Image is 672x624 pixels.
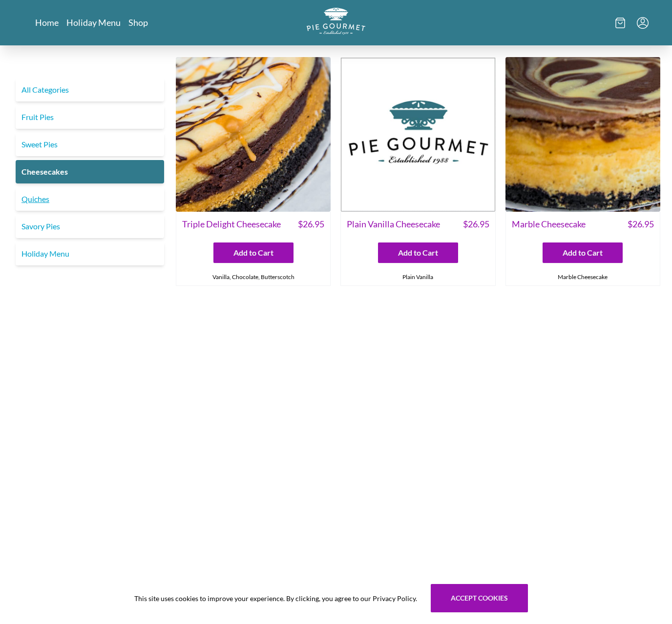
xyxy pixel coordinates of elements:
a: Shop [128,17,148,28]
img: Marble Cheesecake [505,57,660,212]
span: Add to Cart [563,247,603,259]
a: Sweet Pies [16,133,164,156]
div: Plain Vanilla [341,269,495,285]
span: Marble Cheesecake [512,218,586,231]
button: Accept cookies [431,584,528,612]
div: Marble Cheesecake [506,269,660,285]
button: Add to Cart [378,242,458,263]
img: Plain Vanilla Cheesecake [340,57,495,212]
button: Add to Cart [213,242,294,263]
a: All Categories [16,78,164,101]
a: Home [35,17,59,28]
span: This site uses cookies to improve your experience. By clicking, you agree to our Privacy Policy. [134,593,417,604]
a: Holiday Menu [16,242,164,265]
a: Quiches [16,187,164,211]
span: $ 26.95 [463,218,489,231]
span: $ 26.95 [628,218,654,231]
div: Vanilla, Chocolate, Butterscotch [176,269,330,285]
a: Cheesecakes [16,160,164,183]
span: $ 26.95 [298,218,324,231]
span: Plain Vanilla Cheesecake [347,218,440,231]
span: Add to Cart [233,247,273,259]
a: Logo [307,8,365,38]
button: Add to Cart [543,242,623,263]
a: Fruit Pies [16,105,164,129]
a: Holiday Menu [66,17,121,28]
button: Menu [637,17,649,29]
a: Savory Pies [16,215,164,238]
span: Add to Cart [398,247,438,259]
img: Triple Delight Cheesecake [176,57,331,212]
img: logo [307,8,365,35]
span: Triple Delight Cheesecake [182,218,281,231]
